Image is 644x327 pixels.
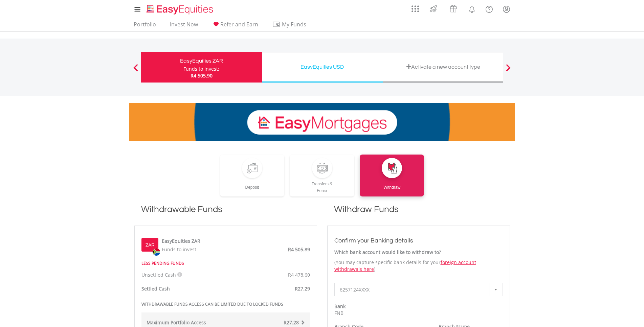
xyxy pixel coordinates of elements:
strong: WITHDRAWABLE FUNDS ACCESS CAN BE LIMITED DUE TO LOCKED FUNDS [141,301,283,307]
span: 6257124XXXX [340,283,487,297]
a: Portfolio [131,21,159,31]
strong: LESS PENDING FUNDS [141,260,184,266]
img: EasyMortage Promotion Banner [129,103,515,141]
h1: Withdraw Funds [327,203,510,222]
div: EasyEquities ZAR [145,56,258,66]
img: vouchers-v2.svg [448,3,459,14]
span: R4 505.89 [288,246,310,253]
a: Notifications [463,2,481,15]
p: (You may capture specific bank details for your ) [334,259,503,273]
span: R27.29 [295,285,310,292]
div: Withdraw [360,178,424,191]
a: Invest Now [167,21,201,31]
strong: Settled Cash [141,285,170,292]
label: EasyEquities ZAR [162,238,200,244]
div: Funds to invest: [183,66,219,72]
h3: Confirm your Banking details [334,236,503,246]
a: My Profile [498,2,515,17]
strong: Maximum Portfolio Access [147,319,206,326]
label: ZAR [146,242,154,249]
a: FAQ's and Support [481,2,498,15]
span: R4 505.90 [191,72,213,79]
img: zar.png [153,248,160,256]
div: EasyEquities USD [266,62,379,72]
a: Transfers &Forex [290,155,354,196]
a: AppsGrid [407,2,423,13]
span: Refer and Earn [220,21,258,28]
span: Unsettled Cash [141,272,176,278]
a: Withdraw [360,155,424,196]
strong: Bank [334,303,346,309]
a: Deposit [220,155,285,196]
strong: Which bank account would like to withdraw to? [334,249,441,255]
div: Deposit [220,178,285,191]
h1: Withdrawable Funds [134,203,317,222]
span: FNB [334,310,343,316]
span: R4 478.60 [288,272,310,278]
a: Home page [144,2,216,15]
img: thrive-v2.svg [428,3,439,14]
img: EasyEquities_Logo.png [145,4,216,15]
span: R27.28 [284,319,299,326]
span: My Funds [272,20,316,29]
div: Activate a new account type [387,62,500,72]
a: Vouchers [443,2,463,14]
span: Funds to invest [162,246,196,253]
a: foreign account withdrawals here [334,259,476,272]
img: grid-menu-icon.svg [412,5,419,13]
a: Refer and Earn [209,21,261,31]
div: Transfers & Forex [290,178,354,194]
